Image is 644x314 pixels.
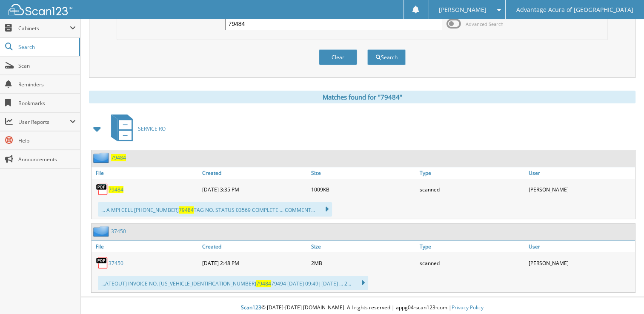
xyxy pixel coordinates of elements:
[418,241,526,252] a: Type
[138,125,166,132] span: SERVICE RO
[367,49,406,65] button: Search
[418,254,526,271] div: scanned
[200,254,309,271] div: [DATE] 2:48 PM
[309,181,418,198] div: 1009KB
[18,43,74,51] span: Search
[18,25,70,32] span: Cabinets
[452,304,484,311] a: Privacy Policy
[18,81,76,88] span: Reminders
[18,156,76,163] span: Announcements
[109,186,123,193] a: 79484
[418,167,526,179] a: Type
[109,260,123,267] a: 37450
[98,202,332,217] div: ... A MPI CELL [PHONE_NUMBER] TAG NO. STATUS 03569 COMPLETE ... COMMENT...
[319,49,357,65] button: Clear
[96,257,109,269] img: PDF.png
[111,228,126,235] a: 37450
[601,273,644,314] iframe: Chat Widget
[93,152,111,163] img: folder2.png
[18,62,76,69] span: Scan
[106,112,166,146] a: SERVICE RO
[9,4,72,15] img: scan123-logo-white.svg
[527,241,635,252] a: User
[200,167,309,179] a: Created
[466,21,504,27] span: Advanced Search
[309,241,418,252] a: Size
[256,280,271,287] span: 79484
[111,154,126,161] a: 79484
[92,241,200,252] a: File
[527,181,635,198] div: [PERSON_NAME]
[93,226,111,237] img: folder2.png
[18,118,70,126] span: User Reports
[18,100,76,107] span: Bookmarks
[179,206,194,214] span: 79484
[309,167,418,179] a: Size
[527,167,635,179] a: User
[92,167,200,179] a: File
[200,181,309,198] div: [DATE] 3:35 PM
[96,183,109,196] img: PDF.png
[89,91,635,103] div: Matches found for "79484"
[439,7,487,12] span: [PERSON_NAME]
[418,181,526,198] div: scanned
[309,254,418,271] div: 2MB
[200,241,309,252] a: Created
[527,254,635,271] div: [PERSON_NAME]
[516,7,633,12] span: Advantage Acura of [GEOGRAPHIC_DATA]
[98,276,368,290] div: ...ATEOUT] INVOICE NO. [US_VEHICLE_IDENTIFICATION_NUMBER] 79494 [DATE] 09:49|[DATE] ... 2...
[18,137,76,144] span: Help
[241,304,261,311] span: Scan123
